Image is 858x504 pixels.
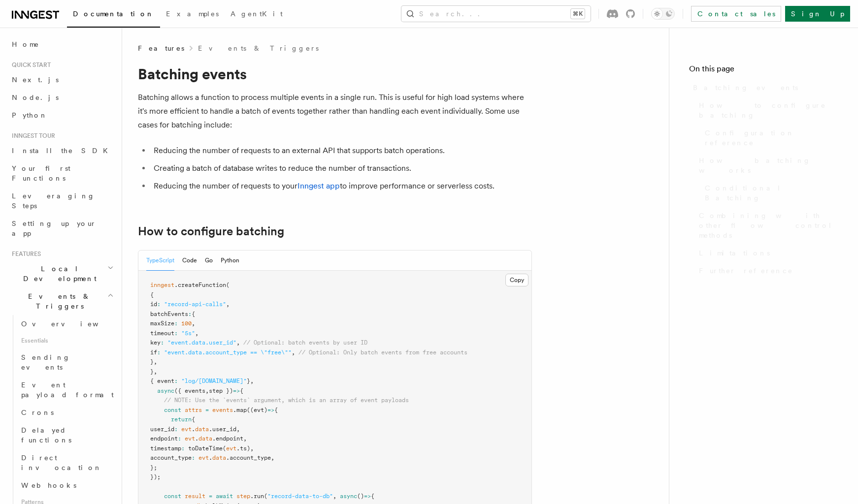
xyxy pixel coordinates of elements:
a: Further reference [695,262,838,280]
span: , [243,435,247,442]
span: : [174,330,178,337]
span: Inngest tour [8,132,55,140]
span: const [164,493,181,500]
span: => [233,387,240,394]
span: "record-data-to-db" [267,493,333,500]
a: Crons [17,404,116,421]
span: id [150,301,157,308]
a: How to configure batching [695,96,838,124]
span: = [205,407,209,413]
span: Overview [21,320,123,328]
span: , [195,330,198,337]
span: Delayed functions [21,426,71,444]
a: Documentation [67,3,160,28]
span: toDateTime [188,445,223,452]
span: Next.js [12,76,59,84]
span: . [192,426,195,433]
span: , [250,378,254,384]
span: : [174,320,178,327]
span: Sending events [21,353,70,371]
span: Webhooks [21,481,76,489]
span: ( [223,445,226,452]
a: Event payload format [17,376,116,404]
a: Inngest app [297,181,340,190]
span: { [150,291,154,298]
span: : [192,454,195,461]
a: Contact sales [691,6,781,22]
span: data [195,426,209,433]
a: Configuration reference [701,124,838,152]
button: Code [182,251,197,271]
span: Node.js [12,94,59,101]
a: Python [8,106,116,124]
button: Go [205,251,213,271]
span: Batching events [693,83,798,93]
span: Crons [21,409,54,416]
h1: Batching events [138,65,532,83]
span: Quick start [8,61,51,69]
p: Batching allows a function to process multiple events in a single run. This is useful for high lo... [138,91,532,132]
span: // Optional: Only batch events from free accounts [298,349,467,356]
span: , [205,387,209,394]
span: } [150,368,154,375]
span: Local Development [8,264,107,283]
a: Events & Triggers [198,43,319,53]
span: ( [226,282,230,288]
span: endpoint [150,435,178,442]
span: timeout [150,330,174,337]
span: maxSize [150,320,174,327]
a: Combining with other flow control methods [695,207,838,244]
button: Toggle dark mode [651,8,675,20]
span: . [209,454,212,461]
span: , [226,301,230,308]
span: AgentKit [231,10,283,18]
span: Further reference [699,266,793,276]
span: { [240,387,243,394]
span: const [164,407,181,413]
span: : [174,426,178,433]
span: .account_type [226,454,271,461]
span: , [236,339,240,346]
button: Local Development [8,260,116,287]
span: return [171,416,192,423]
span: ( [264,493,267,500]
span: Setting up your app [12,220,97,237]
span: : [157,301,161,308]
span: inngest [150,282,174,288]
span: attrs [185,407,202,413]
span: .createFunction [174,282,226,288]
span: evt [198,454,209,461]
span: , [271,454,274,461]
span: Conditional Batching [705,183,838,203]
a: Direct invocation [17,449,116,476]
span: .map [233,407,247,413]
span: key [150,339,161,346]
a: Setting up your app [8,215,116,242]
a: Sign Up [785,6,850,22]
span: .endpoint [212,435,243,442]
li: Reducing the number of requests to your to improve performance or serverless costs. [151,179,532,193]
span: user_id [150,426,174,433]
span: Limitations [699,248,770,258]
span: : [161,339,164,346]
a: How to configure batching [138,224,284,238]
span: How to configure batching [699,100,838,120]
span: Leveraging Steps [12,192,95,210]
span: , [333,493,336,500]
span: "event.data.account_type == \"free\"" [164,349,292,356]
kbd: ⌘K [571,9,585,19]
span: Documentation [73,10,154,18]
span: Essentials [17,333,116,348]
a: Examples [160,3,225,27]
span: "log/[DOMAIN_NAME]" [181,378,247,384]
a: Conditional Batching [701,179,838,207]
a: How batching works [695,152,838,179]
button: Search...⌘K [401,6,591,22]
span: .run [250,493,264,500]
a: Delayed functions [17,421,116,449]
h4: On this page [689,63,838,79]
span: async [157,387,174,394]
span: // Optional: batch events by user ID [243,339,367,346]
span: , [154,358,157,365]
span: Python [12,111,48,119]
